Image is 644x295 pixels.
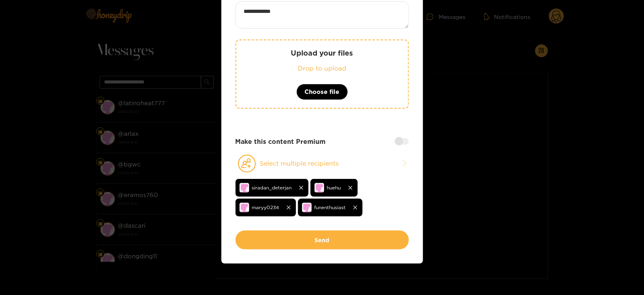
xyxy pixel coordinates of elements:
span: funenthusiast [315,203,346,212]
p: Upload your files [252,48,392,58]
p: Drop to upload [252,64,392,73]
span: maryy0234 [252,203,279,212]
span: siradan_deterjan [252,183,292,192]
button: Select multiple recipients [236,154,409,173]
span: huehu [327,183,341,192]
img: no-avatar.png [240,203,249,212]
img: no-avatar.png [302,203,312,212]
img: no-avatar.png [315,183,324,193]
span: Choose file [305,87,340,97]
button: Send [236,231,409,249]
strong: Make this content Premium [236,137,326,146]
img: no-avatar.png [240,183,249,193]
button: Choose file [296,84,348,100]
